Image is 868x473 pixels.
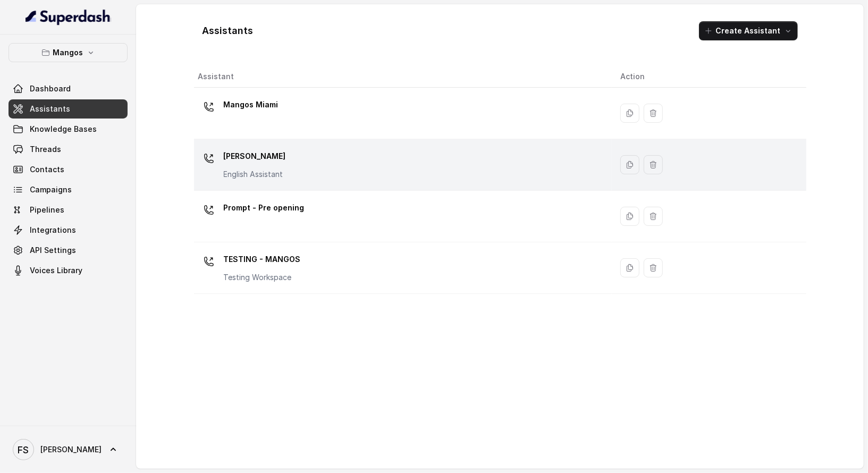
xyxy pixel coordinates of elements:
span: Contacts [30,164,64,175]
span: Pipelines [30,205,64,215]
h1: Assistants [203,22,254,39]
span: Campaigns [30,184,72,195]
p: Prompt - Pre opening [224,199,305,216]
a: Contacts [9,160,128,179]
a: Voices Library [9,261,128,280]
span: Knowledge Bases [30,124,97,134]
span: Voices Library [30,265,82,276]
a: [PERSON_NAME] [9,435,128,464]
span: Assistants [30,104,70,114]
a: Campaigns [9,180,128,199]
button: Create Assistant [699,21,798,40]
a: Dashboard [9,79,128,98]
span: Integrations [30,225,76,235]
span: API Settings [30,245,76,256]
button: Mangos [9,43,128,62]
a: Assistants [9,99,128,119]
p: [PERSON_NAME] [224,148,286,165]
span: [PERSON_NAME] [40,444,102,455]
a: Knowledge Bases [9,120,128,139]
img: light.svg [26,9,111,26]
span: Dashboard [30,83,71,94]
p: Testing Workspace [224,272,301,283]
p: English Assistant [224,169,286,180]
th: Assistant [194,66,612,88]
a: Integrations [9,221,128,240]
text: FS [18,444,29,455]
p: TESTING - MANGOS [224,251,301,268]
p: Mangos Miami [224,96,279,113]
a: API Settings [9,241,128,260]
p: Mangos [53,46,83,59]
span: Threads [30,144,61,155]
a: Threads [9,140,128,159]
a: Pipelines [9,200,128,219]
th: Action [612,66,806,88]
